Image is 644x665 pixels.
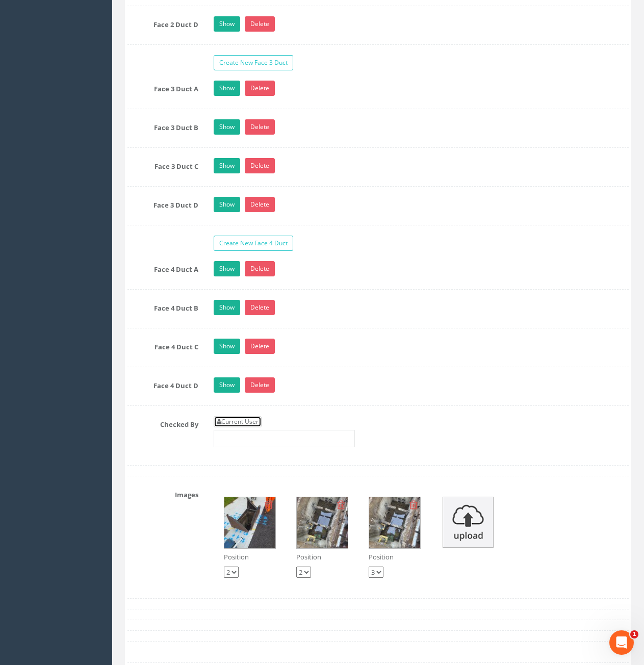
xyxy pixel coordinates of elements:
a: Show [214,197,240,212]
a: Show [214,16,240,32]
img: 60026ec1-7ed9-0069-c825-50ab7560e145_da5d078f-723a-ede1-fad6-b356add3a58d_thumb.jpg [369,497,420,548]
a: Show [214,261,240,276]
label: Face 3 Duct A [120,81,206,94]
label: Face 3 Duct C [120,158,206,171]
label: Face 3 Duct D [120,197,206,210]
label: Face 4 Duct A [120,261,206,274]
img: 60026ec1-7ed9-0069-c825-50ab7560e145_6b73f9b2-d781-bfb7-c349-e433b325fd29_thumb.jpg [224,497,275,548]
label: Face 2 Duct D [120,16,206,30]
label: Face 4 Duct C [120,339,206,352]
a: Delete [245,119,275,135]
a: Delete [245,16,275,32]
a: Show [214,158,240,173]
a: Show [214,300,240,315]
a: Show [214,377,240,393]
a: Create New Face 3 Duct [214,55,293,70]
a: Show [214,81,240,96]
iframe: Intercom live chat [609,630,634,655]
a: Create New Face 4 Duct [214,236,293,251]
a: Delete [245,81,275,96]
a: Delete [245,377,275,393]
a: Delete [245,158,275,173]
p: Position [224,552,276,562]
label: Checked By [120,416,206,429]
label: Face 4 Duct B [120,300,206,313]
img: upload_icon.png [443,497,494,548]
a: Delete [245,197,275,212]
a: Delete [245,339,275,354]
span: 1 [630,630,638,638]
label: Face 3 Duct B [120,119,206,133]
p: Position [369,552,421,562]
label: Images [120,487,206,500]
p: Position [296,552,348,562]
a: Show [214,339,240,354]
img: 60026ec1-7ed9-0069-c825-50ab7560e145_6ca016fe-d2f4-b7bc-e909-67e41f614976_thumb.jpg [297,497,348,548]
a: Delete [245,300,275,315]
label: Face 4 Duct D [120,377,206,391]
a: Current User [214,416,262,427]
a: Delete [245,261,275,276]
a: Show [214,119,240,135]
